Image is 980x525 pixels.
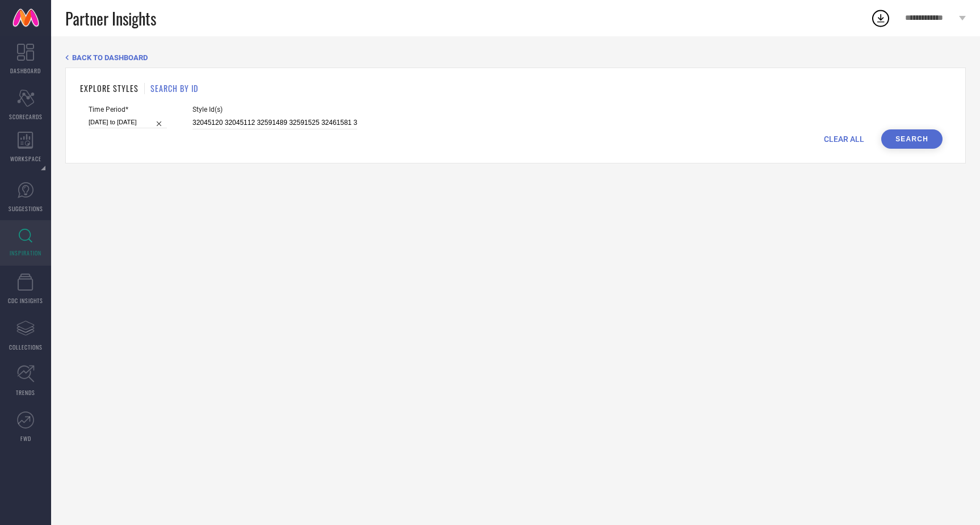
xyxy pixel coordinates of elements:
[8,296,43,305] span: CDC INSIGHTS
[9,112,43,121] span: SCORECARDS
[9,204,43,213] span: SUGGESTIONS
[881,129,943,149] button: Search
[72,53,148,62] span: BACK TO DASHBOARD
[10,154,41,163] span: WORKSPACE
[870,8,891,28] div: Open download list
[89,116,167,128] input: Select time period
[20,434,31,443] span: FWD
[80,82,139,94] h1: EXPLORE STYLES
[89,106,167,114] span: Time Period*
[65,7,156,30] span: Partner Insights
[150,82,198,94] h1: SEARCH BY ID
[824,135,864,144] span: CLEAR ALL
[9,343,43,351] span: COLLECTIONS
[192,106,357,114] span: Style Id(s)
[10,249,41,257] span: INSPIRATION
[65,53,966,62] div: Back TO Dashboard
[192,116,357,129] input: Enter comma separated style ids e.g. 12345, 67890
[16,388,35,397] span: TRENDS
[10,66,41,75] span: DASHBOARD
